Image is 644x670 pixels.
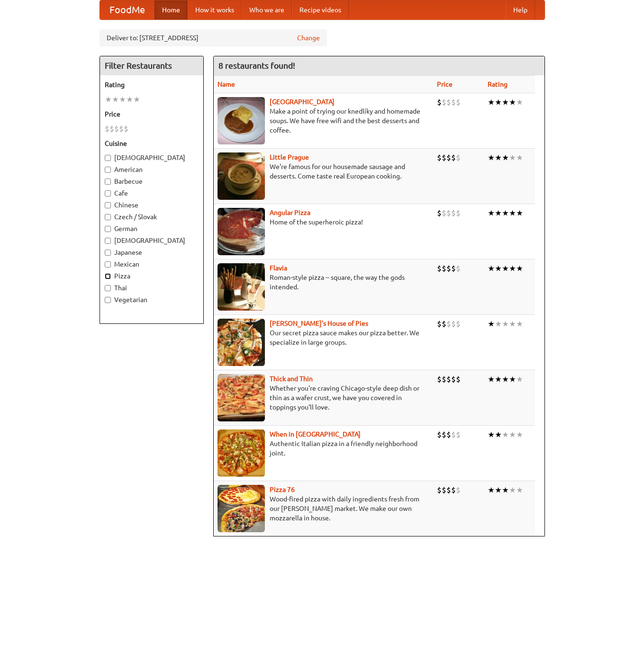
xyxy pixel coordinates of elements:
[105,212,199,222] label: Czech / Slovak
[502,152,509,163] li: ★
[516,97,523,107] li: ★
[495,152,502,163] li: ★
[509,319,516,329] li: ★
[446,97,451,107] li: $
[100,29,327,46] div: Deliver to: [STREET_ADDRESS]
[488,485,495,495] li: ★
[446,263,451,274] li: $
[516,485,523,495] li: ★
[218,494,430,523] p: Wood-fired pizza with daily ingredients fresh from our [PERSON_NAME] market. We make our own mozz...
[502,374,509,384] li: ★
[451,429,456,440] li: $
[506,0,535,19] a: Help
[218,152,265,200] img: littleprague.jpg
[502,208,509,218] li: ★
[105,94,112,105] li: ★
[105,109,199,119] h5: Price
[105,283,199,293] label: Thai
[451,152,456,163] li: $
[488,208,495,218] li: ★
[516,319,523,329] li: ★
[105,295,199,304] label: Vegetarian
[516,208,523,218] li: ★
[270,209,310,216] a: Angular Pizza
[105,273,111,279] input: Pizza
[218,384,430,412] p: Whether you're craving Chicago-style deep dish or thin as a wafer crust, we have you covered in t...
[442,263,446,274] li: $
[456,485,461,495] li: $
[446,152,451,163] li: $
[270,486,295,493] a: Pizza 76
[105,285,111,291] input: Thai
[509,97,516,107] li: ★
[488,152,495,163] li: ★
[495,319,502,329] li: ★
[502,97,509,107] li: ★
[218,61,295,70] ng-pluralize: 8 restaurants found!
[105,188,199,198] label: Cafe
[105,139,199,148] h5: Cuisine
[112,94,119,105] li: ★
[126,94,133,105] li: ★
[502,485,509,495] li: ★
[488,97,495,107] li: ★
[446,208,451,218] li: $
[218,162,430,181] p: We're famous for our housemade sausage and desserts. Come taste real European cooking.
[456,374,461,384] li: $
[105,259,199,269] label: Mexican
[292,0,349,19] a: Recipe videos
[456,97,461,107] li: $
[442,97,446,107] li: $
[495,263,502,274] li: ★
[456,263,461,274] li: $
[437,374,442,384] li: $
[218,97,265,144] img: czechpoint.jpg
[105,248,199,257] label: Japanese
[105,165,199,174] label: American
[105,238,111,244] input: [DEMOGRAPHIC_DATA]
[188,0,242,19] a: How it works
[451,374,456,384] li: $
[297,33,320,43] a: Change
[451,97,456,107] li: $
[516,263,523,274] li: ★
[270,320,368,327] b: [PERSON_NAME]'s House of Pies
[437,485,442,495] li: $
[218,485,265,532] img: pizza76.jpg
[270,430,361,438] a: When in [GEOGRAPHIC_DATA]
[218,208,265,255] img: angular.jpg
[105,297,111,303] input: Vegetarian
[488,319,495,329] li: ★
[442,152,446,163] li: $
[218,263,265,311] img: flavia.jpg
[495,429,502,440] li: ★
[105,167,111,173] input: American
[270,264,287,272] a: Flavia
[437,208,442,218] li: $
[451,319,456,329] li: $
[488,263,495,274] li: ★
[270,98,335,106] a: [GEOGRAPHIC_DATA]
[442,485,446,495] li: $
[516,429,523,440] li: ★
[451,208,456,218] li: $
[442,429,446,440] li: $
[446,319,451,329] li: $
[488,80,508,88] a: Rating
[516,374,523,384] li: ★
[456,429,461,440] li: $
[437,263,442,274] li: $
[154,0,188,19] a: Home
[218,429,265,477] img: wheninrome.jpg
[119,124,124,134] li: $
[509,374,516,384] li: ★
[502,319,509,329] li: ★
[437,152,442,163] li: $
[509,485,516,495] li: ★
[451,263,456,274] li: $
[133,94,140,105] li: ★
